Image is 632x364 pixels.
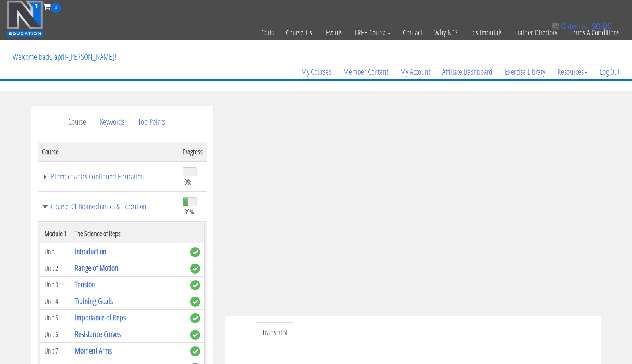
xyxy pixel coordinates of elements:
[190,297,200,307] span: complete
[62,112,92,132] a: Course
[40,277,71,293] td: Unit 3
[563,13,626,52] a: Terms & Conditions
[6,41,122,73] p: Welcome back, april-[PERSON_NAME]!
[256,322,294,343] a: Transcript
[184,177,191,186] span: 0%
[190,346,200,356] span: complete
[75,262,118,273] a: Range of Motion
[75,345,112,356] a: Moment Arms
[38,142,178,161] th: Course
[40,310,71,326] td: Unit 5
[551,52,594,91] a: Resources
[93,112,131,132] a: Keywords
[295,52,337,91] a: My Courses
[6,0,43,37] img: n1-education
[40,260,71,277] td: Unit 2
[71,224,186,243] th: The Science of Reps
[190,247,200,257] span: complete
[190,264,200,274] span: complete
[184,207,194,216] span: 39%
[42,173,174,181] a: Biomechanics Continued Education
[75,295,113,306] a: Training Goals
[40,293,71,310] td: Unit 4
[42,202,174,210] a: Course 01 Biomechanics & Execution
[568,22,589,31] span: items:
[75,329,121,339] a: Resistance Curves
[190,330,200,340] span: complete
[337,52,394,91] a: Member Content
[551,22,559,30] img: icon11.png
[132,112,172,132] a: Top Points
[178,142,207,161] th: Progress
[436,52,499,91] a: Affiliate Dashboard
[43,1,61,12] a: 0
[397,13,428,52] a: Contact
[190,313,200,323] span: complete
[394,52,436,91] a: My Account
[592,22,612,31] bdi: 0.00
[594,52,626,91] a: Log Out
[349,13,397,52] a: FREE Course
[592,22,596,31] span: $
[40,224,71,243] th: Module 1
[40,343,71,359] td: Unit 7
[255,13,280,52] a: Certs
[51,3,61,13] span: 0
[551,22,612,31] a: 0 items: $0.00
[499,52,551,91] a: Exercise Library
[320,13,349,52] a: Events
[190,280,200,290] span: complete
[75,246,107,257] a: Introduction
[508,13,563,52] a: Trainer Directory
[561,22,565,31] span: 0
[75,312,126,323] a: Importance of Reps
[280,13,320,52] a: Course List
[40,243,71,260] td: Unit 1
[75,279,95,290] a: Tension
[464,13,508,52] a: Testimonials
[428,13,464,52] a: Why N1?
[40,326,71,343] td: Unit 6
